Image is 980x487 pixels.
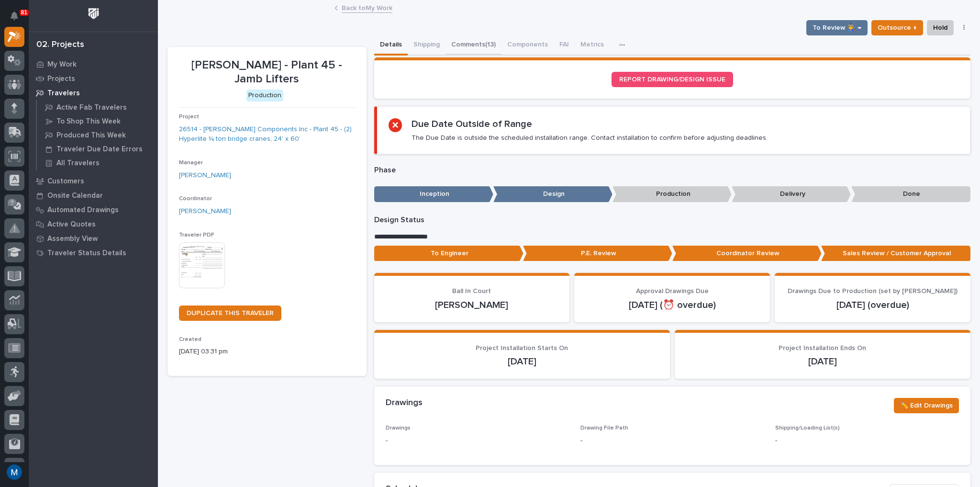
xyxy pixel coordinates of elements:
[445,35,501,56] button: Comments (13)
[179,306,281,321] a: DUPLICATE THIS TRAVELER
[85,5,102,23] img: Workspace Logo
[12,11,24,27] div: Notifications81
[179,196,212,202] span: Coordinator
[612,72,733,87] a: REPORT DRAWING/DESIGN ISSUE
[179,125,355,145] a: 26514 - [PERSON_NAME] Components Inc - Plant 45 - (2) Hyperlite ¼ ton bridge cranes; 24’ x 60’
[386,398,423,408] h2: Drawings
[179,160,203,166] span: Manager
[374,186,493,202] p: Inception
[187,310,274,317] span: DUPLICATE THIS TRAVELER
[386,436,569,446] p: -
[779,345,866,351] span: Project Installation Ends On
[342,2,392,13] a: Back toMy Work
[933,22,947,34] span: Hold
[386,425,411,431] span: Drawings
[29,71,158,86] a: Projects
[37,101,158,114] a: Active Fab Travelers
[179,206,231,216] a: [PERSON_NAME]
[412,134,768,142] p: The Due Date is outside the scheduled installation range. Contact installation to confirm before ...
[580,425,628,431] span: Drawing File Path
[501,35,554,56] button: Components
[47,177,84,186] p: Customers
[927,20,954,35] button: Hold
[47,192,103,200] p: Onsite Calendar
[686,356,959,367] p: [DATE]
[775,425,840,431] span: Shipping/Loading List(s)
[56,103,127,112] p: Active Fab Travelers
[179,347,355,357] p: [DATE] 03:31 pm
[386,356,658,367] p: [DATE]
[29,57,158,71] a: My Work
[56,145,143,154] p: Traveler Due Date Errors
[29,188,158,203] a: Onsite Calendar
[179,114,199,120] span: Project
[47,220,96,229] p: Active Quotes
[476,345,568,351] span: Project Installation Starts On
[29,203,158,217] a: Automated Drawings
[374,166,971,175] p: Phase
[672,246,822,261] p: Coordinator Review
[29,86,158,100] a: Travelers
[37,114,158,128] a: To Shop This Week
[374,35,408,56] button: Details
[47,89,80,98] p: Travelers
[612,186,732,202] p: Production
[452,288,491,294] span: Ball In Court
[47,249,126,258] p: Traveler Status Details
[29,174,158,188] a: Customers
[21,9,27,16] p: 81
[179,337,201,342] span: Created
[246,90,283,102] div: Production
[554,35,575,56] button: FAI
[56,159,100,168] p: All Travelers
[179,170,231,181] a: [PERSON_NAME]
[36,40,84,50] div: 02. Projects
[29,246,158,260] a: Traveler Status Details
[37,128,158,142] a: Produced This Week
[47,60,77,69] p: My Work
[575,35,610,56] button: Metrics
[580,436,582,446] p: -
[412,118,532,130] h2: Due Date Outside of Range
[806,20,868,35] button: To Review 👨‍🏭 →
[4,6,24,26] button: Notifications
[894,398,959,413] button: ✏️ Edit Drawings
[37,142,158,156] a: Traveler Due Date Errors
[408,35,445,56] button: Shipping
[619,76,725,83] span: REPORT DRAWING/DESIGN ISSUE
[786,299,959,311] p: [DATE] (overdue)
[29,231,158,246] a: Assembly View
[900,400,953,411] span: ✏️ Edit Drawings
[29,217,158,231] a: Active Quotes
[47,206,119,215] p: Automated Drawings
[374,215,971,225] p: Design Status
[775,436,958,446] p: -
[851,186,970,202] p: Done
[47,235,98,243] p: Assembly View
[878,22,917,34] span: Outsource ↑
[732,186,851,202] p: Delivery
[636,288,709,294] span: Approval Drawings Due
[56,117,121,126] p: To Shop This Week
[374,246,523,261] p: To Engineer
[37,156,158,170] a: All Travelers
[813,22,861,34] span: To Review 👨‍🏭 →
[788,288,958,294] span: Drawings Due to Production (set by [PERSON_NAME])
[386,299,558,311] p: [PERSON_NAME]
[56,131,126,140] p: Produced This Week
[47,75,75,83] p: Projects
[493,186,612,202] p: Design
[179,232,214,238] span: Traveler PDF
[821,246,970,261] p: Sales Review / Customer Approval
[871,20,923,35] button: Outsource ↑
[586,299,758,311] p: [DATE] (⏰ overdue)
[4,462,24,482] button: users-avatar
[179,58,355,86] p: [PERSON_NAME] - Plant 45 - Jamb Lifters
[523,246,672,261] p: P.E. Review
